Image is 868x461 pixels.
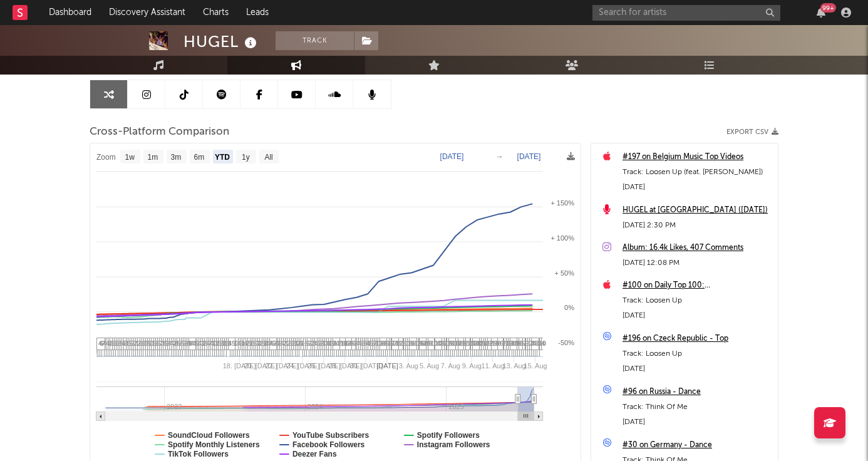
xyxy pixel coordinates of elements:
[623,256,772,271] div: [DATE] 12:08 PM
[120,339,123,347] span: 5
[623,361,772,376] div: [DATE]
[125,153,135,162] text: 1w
[458,339,466,347] span: 12
[539,339,546,347] span: 10
[276,31,354,50] button: Track
[441,362,460,370] text: 7. Aug
[292,431,369,440] text: YouTube Subscribers
[194,153,205,162] text: 6m
[256,339,259,347] span: 3
[524,362,547,370] text: 15. Aug
[329,362,362,370] text: 28. [DATE]
[452,339,460,347] span: 13
[623,203,772,218] a: HUGEL at [GEOGRAPHIC_DATA] ([DATE])
[558,339,574,346] text: -50%
[297,339,301,347] span: 2
[517,152,541,161] text: [DATE]
[168,431,250,440] text: SoundCloud Followers
[147,339,151,347] span: 5
[462,362,482,370] text: 9. Aug
[486,339,493,347] span: 12
[183,31,260,52] div: HUGEL
[376,362,398,370] text: [DATE]
[391,339,399,347] span: 11
[505,339,513,347] span: 10
[623,385,772,400] a: #96 on Russia - Dance
[106,339,110,347] span: 4
[98,339,102,347] span: 4
[405,339,413,347] span: 16
[375,339,383,347] span: 12
[726,128,778,136] button: Export CSV
[340,339,348,347] span: 18
[171,153,182,162] text: 3m
[623,180,772,195] div: [DATE]
[214,339,218,347] span: 3
[399,362,418,370] text: 3. Aug
[244,339,247,347] span: 4
[623,241,772,256] a: Album: 16.4k Likes, 407 Comments
[623,278,772,293] a: #100 on Daily Top 100: [GEOGRAPHIC_DATA]
[817,8,825,18] button: 99+
[283,339,287,347] span: 2
[417,431,480,440] text: Spotify Followers
[623,165,772,180] div: Track: Loosen Up (feat. [PERSON_NAME])
[265,362,298,370] text: 22. [DATE]
[286,362,319,370] text: 24. [DATE]
[430,339,438,347] span: 10
[242,153,250,162] text: 1y
[364,339,368,347] span: 5
[492,339,499,347] span: 10
[440,152,464,161] text: [DATE]
[350,339,354,347] span: 5
[415,339,422,347] span: 10
[168,440,260,449] text: Spotify Monthly Listeners
[232,339,235,347] span: 5
[623,400,772,415] div: Track: Think Of Me
[592,5,780,21] input: Search for artists
[215,153,230,162] text: YTD
[184,339,192,347] span: 29
[265,339,272,347] span: 17
[482,362,505,370] text: 11. Aug
[292,450,337,458] text: Deezer Fans
[623,218,772,233] div: [DATE] 2:30 PM
[307,362,341,370] text: 26. [DATE]
[623,346,772,361] div: Track: Loosen Up
[200,339,204,347] span: 3
[173,339,177,347] span: 2
[623,438,772,453] a: #30 on Germany - Dance
[623,331,772,346] a: #196 on Czeck Republic - Top
[304,339,308,347] span: 6
[444,339,452,347] span: 12
[623,150,772,165] a: #197 on Belgium Music Top Videos
[224,339,231,347] span: 13
[420,362,439,370] text: 5. Aug
[324,339,328,347] span: 3
[349,362,383,370] text: 30. [DATE]
[623,308,772,323] div: [DATE]
[423,339,430,347] span: 10
[311,339,314,347] span: 2
[133,339,137,347] span: 2
[550,234,574,242] text: + 100%
[623,415,772,430] div: [DATE]
[502,362,525,370] text: 13. Aug
[96,153,116,162] text: Zoom
[264,153,272,162] text: All
[90,125,229,140] span: Cross-Platform Comparison
[387,339,395,347] span: 12
[527,339,535,347] span: 13
[244,362,277,370] text: 20. [DATE]
[223,362,256,370] text: 18. [DATE]
[820,3,836,13] div: 99 +
[334,339,341,347] span: 11
[468,339,475,347] span: 11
